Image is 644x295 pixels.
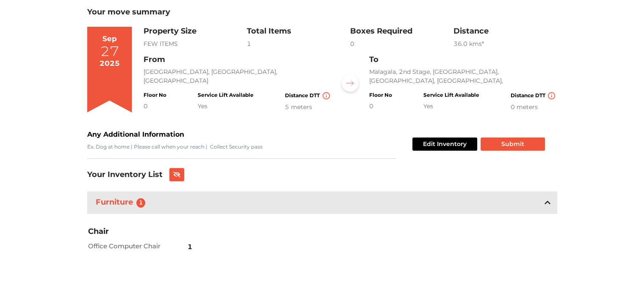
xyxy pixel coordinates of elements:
h3: To [369,55,557,65]
p: Malagala, 2nd Stage, [GEOGRAPHIC_DATA], [GEOGRAPHIC_DATA], [GEOGRAPHIC_DATA], [369,67,557,85]
h3: Total Items [247,27,350,36]
button: Edit Inventory [412,138,477,151]
h4: Floor No [144,92,166,98]
h3: Property Size [144,27,247,36]
div: FEW ITEMS [144,39,247,48]
span: 1 [188,237,192,257]
div: 0 [369,102,392,111]
b: Any Additional Information [87,130,184,138]
h3: Boxes Required [350,27,453,36]
h4: Distance DTT [285,92,332,99]
div: 1 [247,39,350,48]
div: Yes [423,102,479,111]
h3: Your move summary [87,8,557,17]
h3: Your Inventory List [87,170,163,180]
p: [GEOGRAPHIC_DATA], [GEOGRAPHIC_DATA], [GEOGRAPHIC_DATA] [144,67,332,85]
h4: Floor No [369,92,392,98]
div: Sep [102,34,117,45]
div: Yes [198,102,254,111]
div: 36.0 km s* [453,39,557,48]
button: Submit [481,138,545,151]
div: 27 [100,45,119,58]
h3: From [144,55,332,65]
h3: Furniture [94,196,151,209]
h4: Service Lift Available [423,92,479,98]
span: 1 [136,198,146,208]
div: 0 meters [510,103,557,112]
h3: Distance [453,27,557,36]
h4: Distance DTT [510,92,557,99]
h3: Chair [88,227,194,237]
div: 2025 [100,58,120,69]
div: 0 [144,102,166,111]
h4: Service Lift Available [198,92,254,98]
h2: Office Computer Chair [88,242,167,250]
div: 0 [350,39,453,48]
div: 5 meters [285,103,332,112]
